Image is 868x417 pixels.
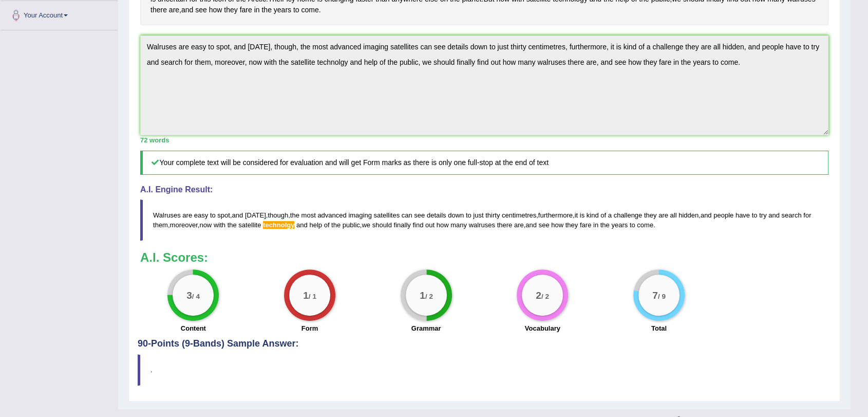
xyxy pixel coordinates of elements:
[228,221,237,229] span: the
[768,211,780,219] span: and
[210,211,216,219] span: to
[580,221,591,229] span: fare
[538,211,573,219] span: furthermore
[448,211,464,219] span: down
[466,211,471,219] span: to
[303,289,309,301] big: 1
[644,211,657,219] span: they
[541,293,549,300] small: / 2
[240,5,252,15] span: Click to see word definition
[331,221,341,229] span: the
[450,221,467,229] span: many
[224,5,237,15] span: Click to see word definition
[296,221,308,229] span: and
[268,211,288,219] span: though
[309,221,322,229] span: help
[186,289,192,301] big: 3
[194,211,208,219] span: easy
[138,354,831,386] blockquote: .
[402,211,412,219] span: can
[181,5,193,15] span: Click to see word definition
[437,221,449,229] span: how
[425,293,432,300] small: / 2
[199,221,212,229] span: now
[254,5,260,15] span: Click to see word definition
[575,211,578,219] span: it
[263,221,294,229] span: Possible spelling mistake found. (did you mean: technology)
[485,211,500,219] span: thirty
[593,221,598,229] span: in
[140,135,828,145] div: 72 words
[735,211,750,219] span: have
[551,221,563,229] span: how
[181,323,206,333] label: Content
[803,211,811,219] span: for
[473,211,483,219] span: just
[565,221,578,229] span: they
[752,211,758,219] span: to
[214,221,225,229] span: with
[651,323,667,333] label: Total
[611,221,628,229] span: years
[525,323,560,333] label: Vocabulary
[169,5,179,15] span: Click to see word definition
[324,221,330,229] span: of
[373,211,400,219] span: satellites
[261,5,271,15] span: Click to see word definition
[170,221,198,229] span: moreover
[195,5,207,15] span: Click to see word definition
[630,221,635,229] span: to
[781,211,801,219] span: search
[637,221,653,229] span: come
[678,211,699,219] span: hidden
[309,293,316,300] small: / 1
[317,211,346,219] span: advanced
[658,293,666,300] small: / 9
[274,5,291,15] span: Click to see word definition
[670,211,676,219] span: all
[1,1,118,27] a: Your Account
[362,221,370,229] span: we
[245,211,266,219] span: [DATE]
[217,211,230,219] span: spot
[394,221,411,229] span: finally
[150,5,167,15] span: Click to see word definition
[153,221,168,229] span: them
[497,221,513,229] span: there
[587,211,599,219] span: kind
[658,211,668,219] span: are
[348,211,372,219] span: imaging
[425,221,435,229] span: out
[182,211,192,219] span: are
[301,211,316,219] span: most
[536,289,541,301] big: 2
[713,211,733,219] span: people
[469,221,495,229] span: walruses
[420,289,425,301] big: 1
[608,211,612,219] span: a
[301,5,318,15] span: Click to see word definition
[514,221,524,229] span: are
[759,211,766,219] span: try
[372,221,392,229] span: should
[701,211,712,219] span: and
[525,221,537,229] span: and
[614,211,643,219] span: challenge
[153,211,181,219] span: Walruses
[427,211,446,219] span: details
[343,221,360,229] span: public
[232,211,243,219] span: and
[414,211,425,219] span: see
[290,211,299,219] span: the
[192,293,200,300] small: / 4
[652,289,658,301] big: 7
[502,211,536,219] span: centimetres
[238,221,261,229] span: satellite
[580,211,584,219] span: is
[411,323,441,333] label: Grammar
[412,221,423,229] span: find
[140,185,828,194] h4: A.I. Engine Result:
[301,323,318,333] label: Form
[140,151,828,175] h5: Your complete text will be considered for evaluation and will get Form marks as there is only one...
[600,211,606,219] span: of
